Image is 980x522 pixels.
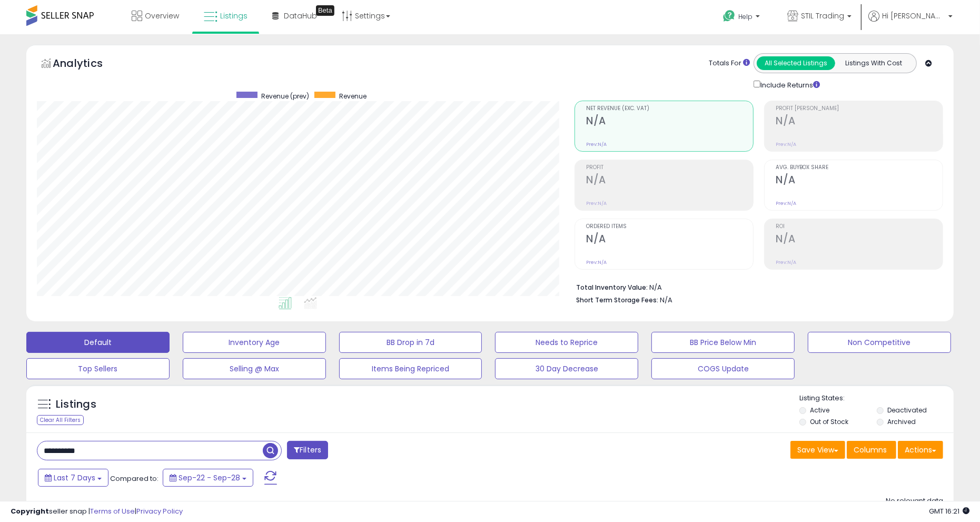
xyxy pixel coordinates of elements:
span: DataHub [284,11,317,21]
button: Non Competitive [808,332,951,353]
small: Prev: N/A [586,259,607,265]
b: Total Inventory Value: [576,283,648,292]
span: Net Revenue (Exc. VAT) [586,106,753,112]
button: Columns [847,441,896,459]
div: Clear All Filters [37,415,84,425]
span: Ordered Items [586,224,753,230]
span: ROI [776,224,943,230]
button: Items Being Repriced [339,358,482,379]
small: Prev: N/A [776,259,796,265]
span: N/A [660,295,672,305]
h2: N/A [586,174,753,188]
div: Tooltip anchor [316,5,334,16]
h2: N/A [586,233,753,247]
div: Totals For [709,58,750,68]
span: Help [738,12,753,21]
span: Profit [PERSON_NAME] [776,106,943,112]
p: Listing States: [799,393,954,403]
button: All Selected Listings [757,56,835,70]
span: STIL Trading [801,11,844,21]
strong: Copyright [11,506,49,516]
span: Columns [854,445,887,455]
span: Hi [PERSON_NAME] [882,11,945,21]
span: Last 7 Days [54,472,95,483]
div: seller snap | | [11,507,183,517]
span: Revenue [339,92,367,101]
label: Active [810,406,829,415]
h2: N/A [776,233,943,247]
span: Sep-22 - Sep-28 [179,472,240,483]
label: Deactivated [887,406,927,415]
button: Selling @ Max [183,358,326,379]
button: Top Sellers [26,358,170,379]
small: Prev: N/A [776,141,796,147]
button: BB Price Below Min [651,332,795,353]
h5: Analytics [53,56,123,73]
small: Prev: N/A [586,141,607,147]
button: Last 7 Days [38,469,108,487]
li: N/A [576,280,935,293]
span: Revenue (prev) [261,92,309,101]
div: No relevant data [886,496,943,506]
button: Default [26,332,170,353]
h2: N/A [586,115,753,129]
span: Listings [220,11,248,21]
span: Compared to: [110,474,159,484]
span: Avg. Buybox Share [776,165,943,171]
small: Prev: N/A [776,200,796,206]
button: 30 Day Decrease [495,358,638,379]
span: Profit [586,165,753,171]
a: Terms of Use [90,506,135,516]
button: BB Drop in 7d [339,332,482,353]
button: Needs to Reprice [495,332,638,353]
div: Include Returns [746,78,833,90]
span: Overview [145,11,179,21]
a: Hi [PERSON_NAME] [868,11,953,34]
a: Privacy Policy [136,506,183,516]
h5: Listings [56,397,96,412]
button: COGS Update [651,358,795,379]
h2: N/A [776,115,943,129]
button: Sep-22 - Sep-28 [163,469,253,487]
button: Save View [790,441,845,459]
span: 2025-10-6 16:21 GMT [929,506,969,516]
button: Actions [898,441,943,459]
button: Listings With Cost [835,56,913,70]
button: Inventory Age [183,332,326,353]
button: Filters [287,441,328,459]
h2: N/A [776,174,943,188]
i: Get Help [722,9,736,23]
small: Prev: N/A [586,200,607,206]
label: Out of Stock [810,417,848,426]
b: Short Term Storage Fees: [576,296,658,304]
a: Help [715,2,770,34]
label: Archived [887,417,916,426]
